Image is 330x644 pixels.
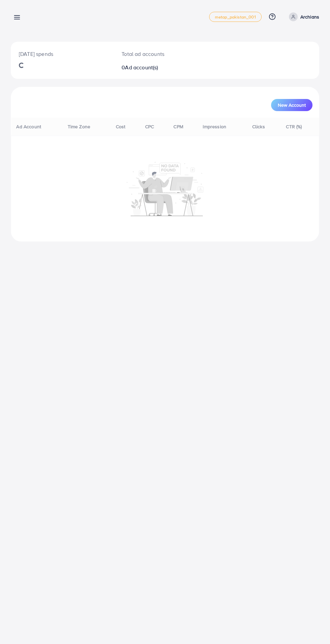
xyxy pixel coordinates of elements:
[286,12,319,21] a: Archians
[209,12,262,22] a: metap_pakistan_001
[122,50,183,58] p: Total ad accounts
[215,15,256,19] span: metap_pakistan_001
[125,64,158,71] span: Ad account(s)
[271,99,312,111] button: New Account
[300,13,319,21] p: Archians
[19,50,105,58] p: [DATE] spends
[122,64,183,71] h2: 0
[278,103,306,107] span: New Account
